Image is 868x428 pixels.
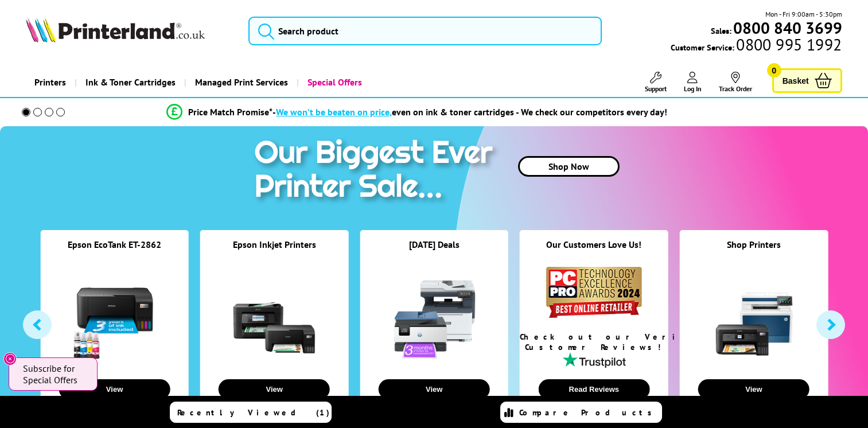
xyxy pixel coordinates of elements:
img: Printerland Logo [26,17,205,42]
a: Compare Products [500,402,662,423]
button: Close [3,352,17,365]
input: Search product [248,17,602,45]
button: View [698,379,809,399]
span: Sales: [711,25,731,36]
span: We won’t be beaten on price, [276,106,392,118]
a: Recently Viewed (1) [170,402,332,423]
div: Shop Printers [680,239,828,264]
a: Track Order [719,72,752,93]
a: Printerland Logo [26,17,234,45]
a: 0800 840 3699 [731,22,842,33]
a: Support [645,72,667,93]
li: modal_Promise [6,102,828,122]
a: Printers [26,68,75,97]
a: Ink & Toner Cartridges [75,68,184,97]
span: Recently Viewed (1) [177,407,330,418]
img: printer sale [248,126,504,216]
button: Read Reviews [538,379,649,399]
div: [DATE] Deals [360,239,508,264]
a: Shop Now [518,156,620,177]
button: View [379,379,490,399]
span: Log In [684,84,702,93]
div: Check out our Verified Customer Reviews! [520,332,668,352]
span: Customer Service: [671,39,842,53]
a: Basket 0 [772,68,842,93]
span: Compare Products [519,407,658,418]
a: Log In [684,72,702,93]
span: 0 [767,63,781,77]
div: Our Customers Love Us! [520,239,668,264]
span: Basket [783,73,809,88]
div: - even on ink & toner cartridges - We check our competitors every day! [273,106,667,118]
span: Support [645,84,667,93]
span: Subscribe for Special Offers [23,363,86,386]
a: Managed Print Services [184,68,297,97]
a: Epson Inkjet Printers [233,239,316,250]
button: View [219,379,330,399]
b: 0800 840 3699 [733,17,842,38]
span: Price Match Promise* [188,106,273,118]
span: 0800 995 1992 [734,39,842,50]
a: Epson EcoTank ET-2862 [68,239,161,250]
button: View [59,379,170,399]
span: Ink & Toner Cartridges [85,68,176,97]
a: Special Offers [297,68,371,97]
span: Mon - Fri 9:00am - 5:30pm [765,9,842,20]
